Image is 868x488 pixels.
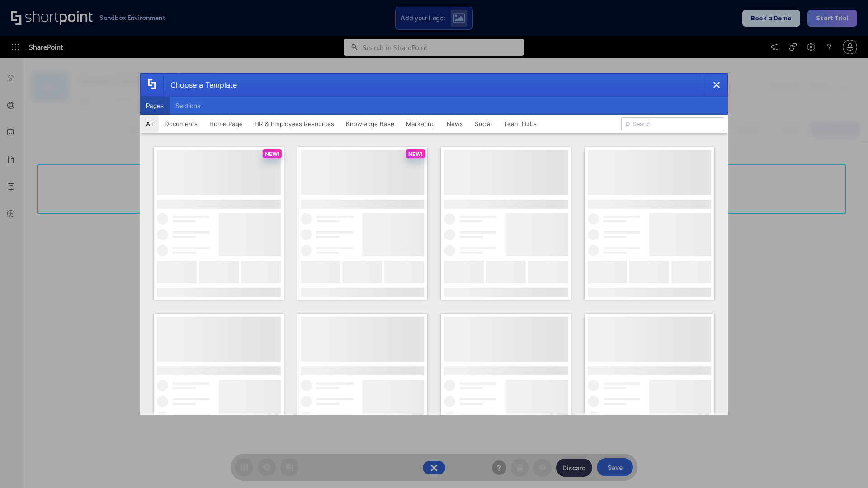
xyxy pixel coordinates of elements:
iframe: Chat Widget [823,445,868,488]
p: NEW! [265,150,279,157]
button: Social [469,115,498,133]
button: Pages [140,97,170,115]
button: HR & Employees Resources [249,115,340,133]
button: Home Page [203,115,249,133]
button: Team Hubs [498,115,542,133]
button: Marketing [400,115,441,133]
input: Search [621,117,724,131]
p: NEW! [408,150,423,157]
button: All [140,115,159,133]
button: Documents [159,115,203,133]
button: News [441,115,469,133]
div: template selector [140,73,728,415]
button: Knowledge Base [340,115,400,133]
button: Sections [170,97,206,115]
div: Choose a Template [163,74,237,96]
